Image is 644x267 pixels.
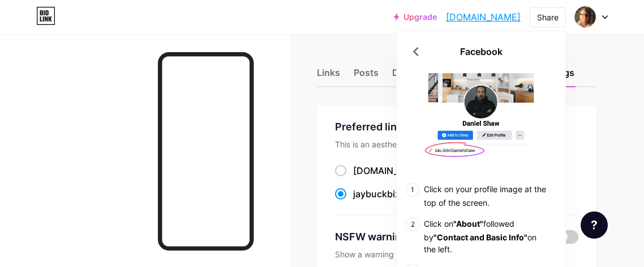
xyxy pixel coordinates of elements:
[353,164,478,177] div: [DOMAIN_NAME]/
[453,219,483,228] b: "About"
[335,249,578,260] div: Show a warning before displaying your page.
[574,6,596,28] img: jaybuckbiz
[392,66,423,86] div: Design
[424,184,546,207] span: Click on your profile image at the top of the screen.
[335,139,578,150] div: This is an aesthetic choice. Both links are usable.
[433,232,527,242] b: "Contact and Basic Info"
[335,229,542,244] div: NSFW warning
[446,10,521,24] a: [DOMAIN_NAME]
[354,66,379,86] div: Posts
[317,66,340,86] div: Links
[353,187,478,201] div: .[DOMAIN_NAME]
[335,119,578,134] div: Preferred link
[537,11,559,23] div: Share
[406,67,556,166] img: Facebook
[394,12,437,22] a: Upgrade
[424,219,536,254] span: Click on followed by on the left.
[353,188,400,200] span: jaybuckbiz
[460,45,503,58] div: Facebook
